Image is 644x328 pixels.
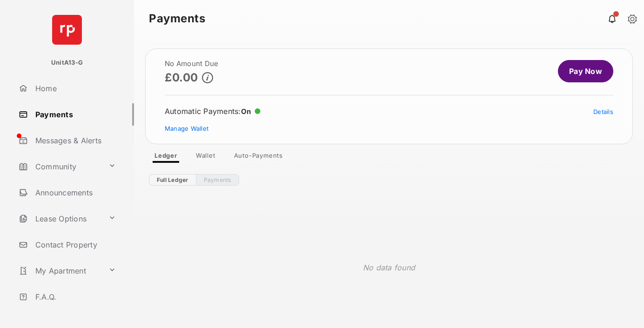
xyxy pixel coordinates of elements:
p: No data found [363,262,415,273]
a: Ledger [147,152,185,163]
a: Messages & Alerts [15,129,134,152]
a: Contact Property [15,234,134,256]
a: Home [15,77,134,100]
h2: No Amount Due [165,60,218,67]
span: On [241,107,251,116]
p: UnitA13-G [51,58,83,67]
p: £0.00 [165,71,198,84]
a: Wallet [188,152,223,163]
a: My Apartment [15,260,105,282]
a: Announcements [15,181,134,204]
div: Automatic Payments : [165,107,261,116]
a: Full Ledger [149,174,196,186]
a: Community [15,155,105,178]
a: Manage Wallet [165,125,208,132]
strong: Payments [149,13,205,24]
a: Details [593,108,613,115]
a: Payments [196,174,239,186]
a: Lease Options [15,208,105,230]
a: F.A.Q. [15,286,134,308]
img: svg+xml;base64,PHN2ZyB4bWxucz0iaHR0cDovL3d3dy53My5vcmcvMjAwMC9zdmciIHdpZHRoPSI2NCIgaGVpZ2h0PSI2NC... [52,15,82,45]
a: Auto-Payments [227,152,290,163]
a: Payments [15,103,134,126]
